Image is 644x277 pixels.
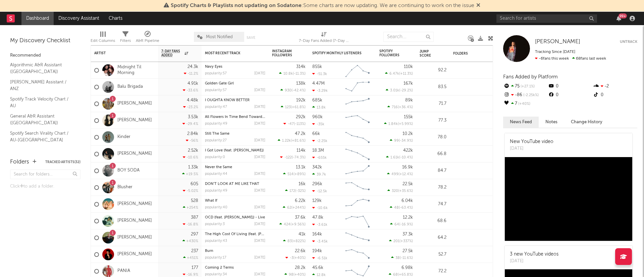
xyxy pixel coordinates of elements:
[205,51,255,55] div: Most Recent Track
[312,105,326,110] div: 13.8k
[342,162,373,179] svg: Chart title
[476,3,480,8] span: Dismiss
[285,106,291,109] span: 123
[205,88,227,92] div: popularity: 57
[517,102,530,106] span: +40 %
[120,28,131,48] div: Filters
[312,65,322,69] div: 855k
[254,239,265,243] div: [DATE]
[394,223,399,226] span: 64
[399,122,412,126] span: +5.99 %
[420,267,446,275] div: 72.2
[117,84,143,90] a: Balu Brigada
[45,160,80,164] button: Tracked Artists(32)
[503,117,539,128] button: News Feed
[420,117,446,125] div: 77.3
[312,199,322,203] div: 129k
[279,222,306,226] div: ( )
[503,82,548,91] div: 75
[312,132,320,136] div: 66k
[548,82,592,91] div: 0
[104,12,127,25] a: Charts
[117,151,152,157] a: [PERSON_NAME]
[387,105,413,109] div: ( )
[117,201,152,207] a: [PERSON_NAME]
[10,183,80,191] div: Click to add a folder.
[254,139,265,142] div: [DATE]
[389,239,413,243] div: ( )
[10,37,80,45] div: My Discovery Checklist
[383,32,434,42] input: Search...
[386,155,413,159] div: ( )
[496,14,597,23] input: Search for artists
[191,249,198,253] div: 237
[394,206,399,210] span: 48
[401,199,413,203] div: 6.04k
[187,65,198,69] div: 24.3k
[510,145,553,152] div: [DATE]
[136,28,159,48] div: A&R Pipeline
[117,65,155,76] a: Midnight Til Morning
[205,72,227,75] div: popularity: 57
[183,88,198,92] div: -33.6 %
[400,239,412,243] span: +337 %
[390,89,399,92] span: 3.01k
[192,266,198,270] div: 177
[205,266,234,270] a: Coming 2 Terms
[391,256,413,260] div: ( )
[279,71,306,76] div: ( )
[10,52,80,60] div: Recommended
[400,156,412,159] span: -10.4 %
[91,37,115,45] div: Edit Columns
[292,106,305,109] span: +61.8 %
[191,199,198,203] div: 528
[394,139,399,143] span: 99
[312,88,328,93] div: -3.29k
[205,115,265,119] div: All Flowers In Time Bend Towards The Sun
[388,122,398,126] span: 1.84k
[10,158,29,166] div: Folders
[188,148,198,153] div: 2.52k
[342,112,373,129] svg: Chart title
[205,232,265,236] div: The High Cost Of Living (feat. Randy Houser)
[292,89,305,92] span: -42.4 %
[183,105,198,109] div: -23.2 %
[182,172,198,176] div: +19.5 %
[291,223,305,226] span: +9.56 %
[390,205,413,210] div: ( )
[619,13,627,18] div: 99 +
[295,199,306,203] div: 6.22k
[420,234,446,242] div: 64.2
[420,167,446,175] div: 84.7
[287,239,292,243] span: 83
[403,148,413,153] div: 422k
[278,138,306,143] div: ( )
[296,81,306,86] div: 138k
[205,182,259,186] a: DON’T LOOK AT ME LIKE THAT
[295,122,305,126] span: -113 %
[342,129,373,146] svg: Chart title
[294,256,305,260] span: +40 %
[312,139,327,143] div: -2.25k
[289,189,295,193] span: 172
[171,3,474,8] span: : Some charts are now updating. We are continuing to work on the issue
[389,72,399,76] span: 6.47k
[384,122,413,126] div: ( )
[535,39,580,45] a: [PERSON_NAME]
[503,91,548,99] div: -86
[402,182,413,186] div: 22.5k
[312,256,327,260] div: -6.51k
[401,256,412,260] span: -11.6 %
[295,215,306,220] div: 37.6k
[54,12,104,25] a: Discovery Assistant
[400,89,412,92] span: -29.2 %
[404,115,413,119] div: 155k
[299,37,349,45] div: 7-Day Fans Added (7-Day Fans Added)
[404,81,413,86] div: 167k
[117,101,152,107] a: [PERSON_NAME]
[186,138,198,143] div: -56 %
[254,155,265,159] div: [DATE]
[205,122,227,126] div: popularity: 49
[593,82,637,91] div: -2
[294,172,305,176] span: +89 %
